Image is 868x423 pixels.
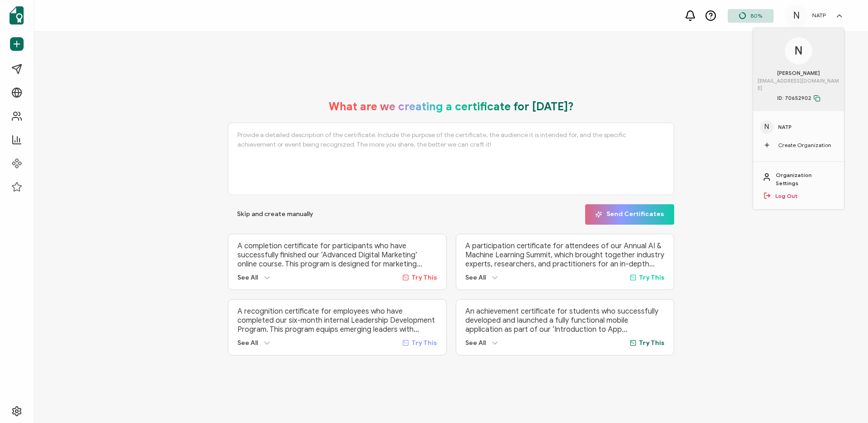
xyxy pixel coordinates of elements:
img: sertifier-logomark-colored.svg [10,6,24,25]
span: NATP [778,123,792,131]
button: Send Certificates [585,204,674,225]
span: N [794,42,803,59]
span: See All [465,339,486,347]
span: Try This [411,274,437,281]
span: Skip and create manually [237,211,313,217]
p: A recognition certificate for employees who have completed our six-month internal Leadership Deve... [237,307,437,334]
span: N [793,9,800,23]
p: An achievement certificate for students who successfully developed and launched a fully functiona... [465,307,665,334]
span: Try This [411,339,437,347]
span: 80% [750,12,762,19]
span: Try This [639,274,665,281]
span: See All [237,274,258,281]
span: Send Certificates [595,211,664,218]
h1: What are we creating a certificate for [DATE]? [329,100,574,113]
span: Try This [639,339,665,347]
p: A completion certificate for participants who have successfully finished our ‘Advanced Digital Ma... [237,241,437,269]
button: Skip and create manually [228,204,322,225]
h5: NATP [812,12,826,19]
span: ID: 70652902 [777,94,820,102]
p: A participation certificate for attendees of our Annual AI & Machine Learning Summit, which broug... [465,241,665,269]
a: Organization Settings [776,171,835,187]
span: N [764,122,769,132]
span: Create Organization [778,141,831,149]
iframe: Chat Widget [823,379,868,423]
span: [EMAIL_ADDRESS][DOMAIN_NAME] [758,77,839,92]
span: [PERSON_NAME] [777,69,820,77]
span: See All [237,339,258,347]
a: Log Out [775,192,798,200]
span: See All [465,274,486,281]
